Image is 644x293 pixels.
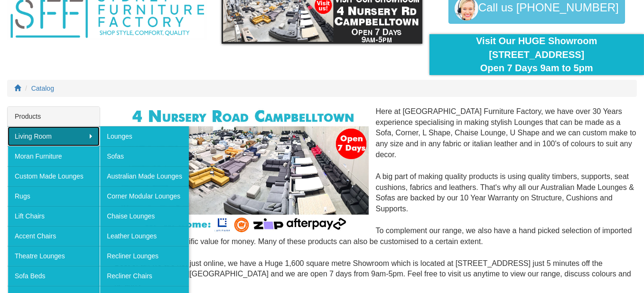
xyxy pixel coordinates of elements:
[8,246,100,266] a: Theatre Lounges
[121,106,368,235] img: Corner Modular Lounges
[8,146,100,166] a: Moran Furniture
[8,206,100,226] a: Lift Chairs
[8,126,100,146] a: Living Room
[100,166,189,186] a: Australian Made Lounges
[8,186,100,206] a: Rugs
[8,107,100,126] div: Products
[8,266,100,286] a: Sofa Beds
[100,226,189,246] a: Leather Lounges
[31,85,54,92] a: Catalog
[100,206,189,226] a: Chaise Lounges
[100,186,189,206] a: Corner Modular Lounges
[437,34,637,75] div: Visit Our HUGE Showroom [STREET_ADDRESS] Open 7 Days 9am to 5pm
[100,266,189,286] a: Recliner Chairs
[100,146,189,166] a: Sofas
[100,126,189,146] a: Lounges
[8,226,100,246] a: Accent Chairs
[8,166,100,186] a: Custom Made Lounges
[100,246,189,266] a: Recliner Lounges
